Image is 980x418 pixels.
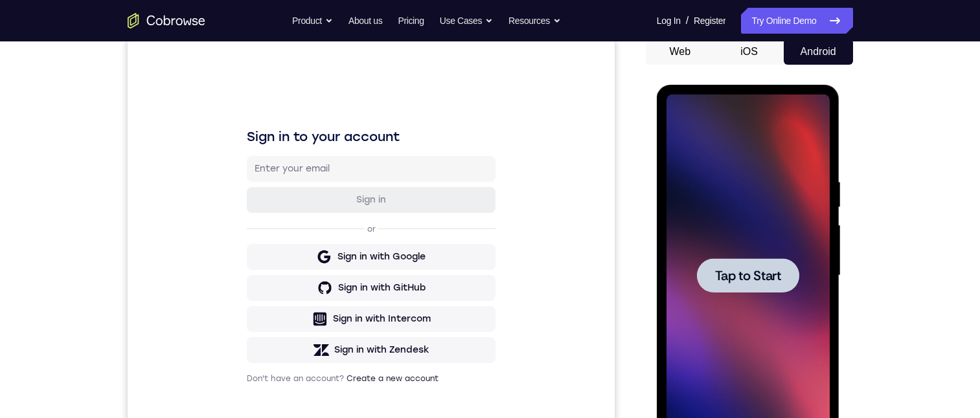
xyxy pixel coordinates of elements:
button: Sign in with Google [119,205,368,231]
a: Create a new account [219,335,311,344]
div: Sign in with Google [210,212,298,225]
button: Sign in with GitHub [119,236,368,262]
button: Resources [508,8,561,34]
p: Don't have an account? [119,335,368,345]
div: Sign in with GitHub [211,243,298,256]
p: or [237,185,251,195]
button: Tap to Start [40,173,142,208]
a: Register [694,8,725,34]
a: About us [348,8,382,34]
button: Sign in with Intercom [119,267,368,293]
div: Sign in with Zendesk [207,305,302,318]
div: Sign in with Intercom [205,274,303,287]
button: Product [292,8,333,34]
a: Log In [657,8,681,34]
button: iOS [714,39,784,65]
span: Tap to Start [58,184,124,197]
span: / [686,13,689,28]
button: Sign in with Zendesk [119,298,368,324]
a: Go to the home page [128,13,205,28]
button: Android [784,39,853,65]
button: Use Cases [440,8,493,34]
button: Web [646,39,715,65]
a: Pricing [398,8,424,34]
a: Try Online Demo [741,8,852,34]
